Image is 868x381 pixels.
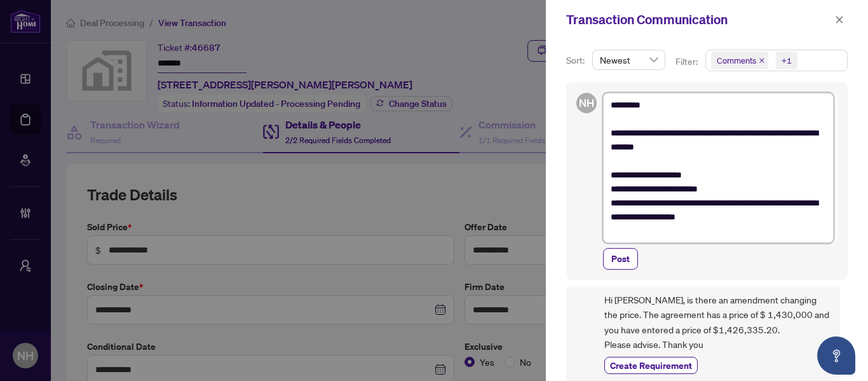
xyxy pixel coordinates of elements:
span: close [835,15,844,24]
div: Transaction Communication [566,10,831,29]
button: Create Requirement [604,357,698,374]
span: Hi [PERSON_NAME], is there an amendment changing the price. The agreement has a price of $ 1,430,... [604,293,830,352]
button: Post [603,248,638,270]
p: Sort: [566,53,587,67]
div: +1 [782,54,792,67]
span: close [759,57,765,64]
span: Create Requirement [610,359,692,372]
span: NH [579,95,594,111]
button: Open asap [817,336,855,375]
span: Newest [600,50,658,69]
p: Filter: [675,55,700,69]
span: Comments [711,52,768,69]
span: Comments [717,54,756,67]
span: Post [611,249,630,269]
